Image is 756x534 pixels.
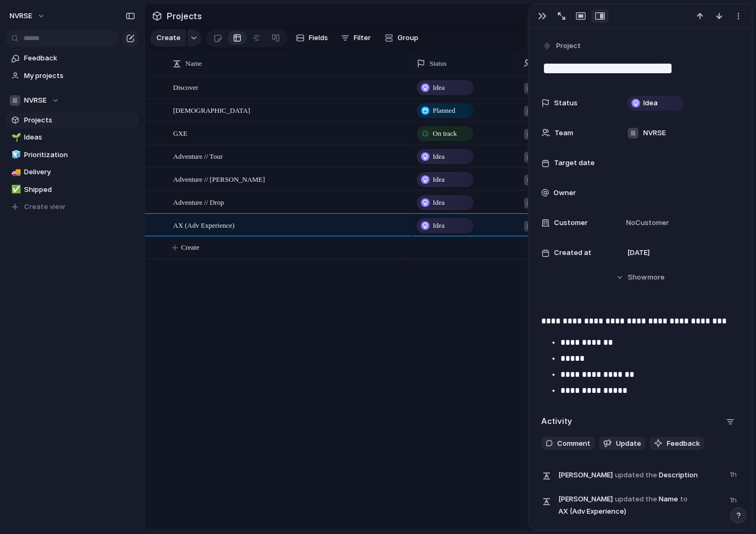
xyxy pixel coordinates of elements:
[433,197,445,208] span: Idea
[554,158,595,168] span: Target date
[628,272,647,283] span: Show
[541,437,595,451] button: Comment
[433,151,445,162] span: Idea
[181,242,199,253] span: Create
[24,95,46,106] span: NVRSE
[185,58,202,69] span: Name
[627,247,650,258] span: [DATE]
[5,50,139,66] a: Feedback
[24,71,135,81] span: My projects
[11,183,19,196] div: ✅
[398,33,418,43] span: Group
[10,150,20,160] button: 🧊
[615,470,657,481] span: updated the
[623,218,669,228] span: No Customer
[173,219,235,231] span: AX (Adv Experience)
[554,98,578,109] span: Status
[173,196,224,208] span: Adventure // Drop
[5,147,139,163] a: 🧊Prioritization
[5,68,139,84] a: My projects
[173,173,265,185] span: Adventure // [PERSON_NAME]
[558,470,613,481] span: [PERSON_NAME]
[667,438,700,449] span: Feedback
[540,38,584,54] button: Project
[24,184,135,195] span: Shipped
[650,437,704,451] button: Feedback
[150,29,186,47] button: Create
[558,494,613,505] span: [PERSON_NAME]
[5,182,139,198] a: ✅Shipped
[11,166,19,179] div: 🚚
[730,467,739,480] span: 1h
[24,167,135,177] span: Delivery
[430,58,447,69] span: Status
[173,81,198,93] span: Discover
[157,33,181,43] span: Create
[354,33,371,43] span: Filter
[599,437,645,451] button: Update
[730,493,739,506] span: 1h
[541,415,572,428] h2: Activity
[10,167,20,177] button: 🚚
[558,493,723,517] span: Name AX (Adv Experience)
[10,132,20,143] button: 🌱
[337,29,375,47] button: Filter
[615,494,657,505] span: updated the
[643,128,666,138] span: NVRSE
[616,438,641,449] span: Update
[554,188,576,198] span: Owner
[24,132,135,143] span: Ideas
[11,149,19,161] div: 🧊
[5,112,139,128] a: Projects
[554,247,591,258] span: Created at
[24,53,135,64] span: Feedback
[5,129,139,145] a: 🌱Ideas
[433,128,457,139] span: On track
[11,131,19,144] div: 🌱
[5,92,139,109] button: NVRSE
[5,7,51,25] button: NVRSE
[10,184,20,195] button: ✅
[643,98,658,109] span: Idea
[433,220,445,231] span: Idea
[433,82,445,93] span: Idea
[557,438,590,449] span: Comment
[554,218,588,228] span: Customer
[433,174,445,185] span: Idea
[173,150,223,162] span: Adventure // Tour
[680,494,688,505] span: to
[24,150,135,160] span: Prioritization
[541,268,739,287] button: Showmore
[5,199,139,215] button: Create view
[5,164,139,180] a: 🚚Delivery
[292,29,332,47] button: Fields
[10,11,32,21] span: NVRSE
[173,127,188,139] span: GXE
[648,272,665,283] span: more
[433,105,455,116] span: Planned
[173,104,250,116] span: [DEMOGRAPHIC_DATA]
[24,115,135,126] span: Projects
[558,467,723,482] span: Description
[379,29,424,47] button: Group
[555,128,573,138] span: Team
[165,6,204,26] span: Projects
[556,41,581,51] span: Project
[309,33,328,43] span: Fields
[24,202,65,212] span: Create view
